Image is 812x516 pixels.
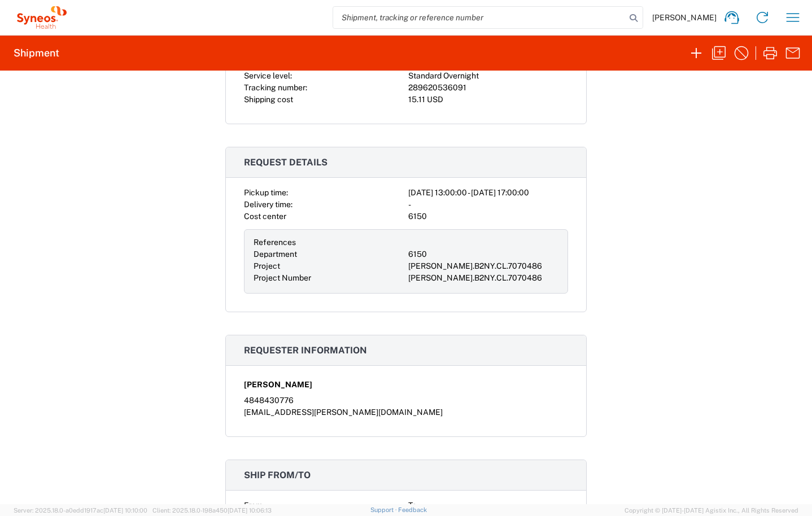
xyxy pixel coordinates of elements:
div: [PERSON_NAME].B2NY.CL.7070486 [408,272,558,284]
div: 15.11 USD [408,94,568,106]
span: Delivery time: [244,200,293,209]
span: Ship from/to [244,470,311,480]
div: 6150 [408,211,568,222]
span: [DATE] 10:06:13 [228,507,272,514]
a: Feedback [398,506,427,513]
div: [EMAIL_ADDRESS][PERSON_NAME][DOMAIN_NAME] [244,406,568,418]
span: [PERSON_NAME] [652,12,717,23]
span: References [254,238,296,247]
div: 6150 [408,248,558,260]
span: Pickup time: [244,188,288,197]
span: Tracking number: [244,83,307,92]
span: Request details [244,157,328,168]
input: Shipment, tracking or reference number [333,7,626,28]
span: Cost center [244,212,286,221]
span: Shipping cost [244,95,293,104]
span: [DATE] 10:10:00 [103,507,147,514]
span: To: [408,501,418,510]
span: Requester information [244,345,367,356]
span: From: [244,501,264,510]
div: [DATE] 13:00:00 - [DATE] 17:00:00 [408,187,568,199]
div: - [408,199,568,211]
div: Project [254,260,404,272]
span: Server: 2025.18.0-a0edd1917ac [14,507,147,514]
span: Copyright © [DATE]-[DATE] Agistix Inc., All Rights Reserved [625,505,798,515]
div: Standard Overnight [408,70,568,82]
div: [PERSON_NAME].B2NY.CL.7070486 [408,260,558,272]
div: 4848430776 [244,395,568,406]
a: Support [370,506,399,513]
div: Department [254,248,404,260]
span: [PERSON_NAME] [244,379,312,391]
span: Client: 2025.18.0-198a450 [152,507,272,514]
span: Service level: [244,71,292,80]
div: 289620536091 [408,82,568,94]
h2: Shipment [14,46,59,60]
div: Project Number [254,272,404,284]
